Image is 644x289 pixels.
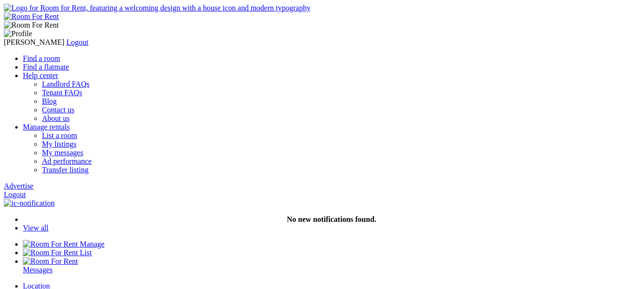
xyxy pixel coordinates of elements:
a: About us [42,114,70,122]
a: Manage [23,240,104,248]
a: Logout [4,190,26,199]
a: Tenant FAQs [42,89,82,97]
img: Room For Rent [4,12,59,21]
span: [PERSON_NAME] [4,38,64,46]
a: Contact us [42,106,74,114]
a: My messages [42,149,83,157]
a: Find a room [23,54,60,62]
strong: No new notifications found. [287,215,377,223]
a: Find a flatmate [23,63,69,71]
a: List [23,249,92,257]
img: Profile [4,30,32,38]
a: Manage rentals [23,123,70,131]
a: Logout [66,38,88,46]
img: Room For Rent [4,21,59,30]
img: Room For Rent [23,240,78,249]
img: Logo for Room for Rent, featuring a welcoming design with a house icon and modern typography [4,4,310,12]
a: List a room [42,131,77,140]
span: List [80,249,92,257]
a: Transfer listing [42,166,89,174]
a: View all [23,224,49,232]
a: Landlord FAQs [42,80,90,88]
a: Ad performance [42,157,92,165]
a: My listings [42,140,76,148]
span: Manage [80,240,105,248]
img: ic-notification [4,199,55,208]
span: Messages [23,266,52,274]
a: Help center [23,71,58,80]
img: Room For Rent [23,257,78,266]
a: Room For Rent Messages [23,257,640,274]
a: Blog [42,97,57,105]
img: Room For Rent [23,249,78,257]
a: Advertise [4,182,33,190]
